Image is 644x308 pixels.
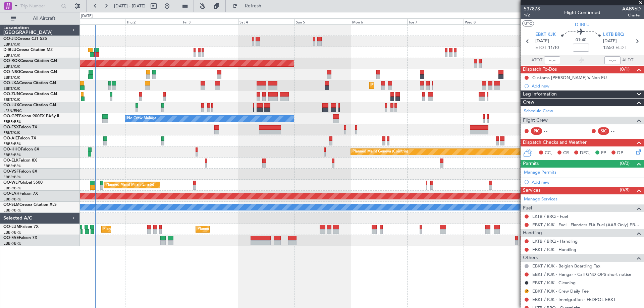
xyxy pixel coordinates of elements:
[3,48,16,52] span: D-IBLU
[3,114,59,118] a: OO-GPEFalcon 900EX EASy II
[532,75,607,80] div: Customs [PERSON_NAME]'s Non EU
[3,147,39,151] a: OO-HHOFalcon 8X
[523,117,548,124] span: Flight Crew
[3,64,20,69] a: EBKT/KJK
[611,128,626,134] div: - -
[238,18,294,24] div: Sat 4
[3,108,22,113] a: LFSN/ENC
[532,280,576,286] a: EBKT / KJK - Cleaning
[3,197,21,202] a: EBBR/BRU
[3,230,21,235] a: EBBR/BRU
[3,81,56,85] a: OO-LXACessna Citation CJ4
[532,83,641,89] div: Add new
[535,38,549,45] span: [DATE]
[575,21,590,28] span: D-IBLU
[524,108,553,115] a: Schedule Crew
[532,271,631,277] a: EBKT / KJK - Hangar - Call GND OPS short notice
[407,18,464,24] div: Tue 7
[17,16,71,21] span: All Aircraft
[3,92,57,96] a: OO-ZUNCessna Citation CJ4
[522,20,534,26] button: UTC
[127,114,156,124] div: No Crew Malaga
[3,203,57,207] a: OO-SLMCessna Citation XLS
[576,37,586,44] span: 01:40
[548,45,559,51] span: 11:10
[532,247,576,252] a: EBKT / KJK - Handling
[532,238,578,244] a: LKTB / BRQ - Handling
[3,75,20,80] a: EBKT/KJK
[622,5,641,12] span: AAB96D
[182,18,238,24] div: Fri 3
[3,53,20,58] a: EBKT/KJK
[3,136,18,140] span: OO-AIE
[615,45,626,51] span: ELDT
[622,57,633,64] span: ALDT
[3,86,20,91] a: EBKT/KJK
[81,13,93,19] div: [DATE]
[3,70,20,74] span: OO-NSG
[617,150,623,157] span: DP
[3,59,57,63] a: OO-ROKCessna Citation CJ4
[3,236,37,240] a: OO-FAEFalcon 7X
[3,236,19,240] span: OO-FAE
[545,150,552,157] span: CC,
[620,186,630,193] span: (0/8)
[3,119,21,124] a: EBBR/BRU
[3,147,21,151] span: OO-HHO
[544,56,560,64] input: --:--
[353,147,408,157] div: Planned Maint Geneva (Cointrin)
[3,42,20,47] a: EBKT/KJK
[532,213,568,219] a: LKTB / BRQ - Fuel
[106,180,154,190] div: Planned Maint Milan (Linate)
[520,18,577,24] div: Thu 9
[3,59,20,63] span: OO-ROK
[531,57,542,64] span: ATOT
[564,9,600,16] div: Flight Confirmed
[580,150,590,157] span: DFC,
[3,125,19,129] span: OO-FSX
[3,192,19,196] span: OO-LAH
[351,18,407,24] div: Mon 6
[239,4,267,8] span: Refresh
[535,45,546,51] span: ETOT
[525,289,529,293] button: R
[603,38,617,45] span: [DATE]
[523,99,534,106] span: Crew
[620,66,630,73] span: (0/1)
[531,127,542,135] div: PIC
[601,150,606,157] span: FP
[3,70,57,74] a: OO-NSGCessna Citation CJ4
[523,139,587,146] span: Dispatch Checks and Weather
[3,241,21,246] a: EBBR/BRU
[535,32,556,38] span: EBKT KJK
[229,1,269,11] button: Refresh
[3,130,20,135] a: EBKT/KJK
[523,187,540,194] span: Services
[3,170,37,174] a: OO-VSFFalcon 8X
[3,186,21,191] a: EBBR/BRU
[524,169,556,176] a: Manage Permits
[3,37,47,41] a: OO-JIDCessna CJ1 525
[20,1,59,11] input: Trip Number
[523,66,557,73] span: Dispatch To-Dos
[523,160,539,168] span: Permits
[3,81,19,85] span: OO-LXA
[3,97,20,102] a: EBKT/KJK
[524,12,540,18] span: 1/2
[3,192,38,196] a: OO-LAHFalcon 7X
[622,12,641,18] span: Charter
[524,196,557,203] a: Manage Services
[125,18,181,24] div: Thu 2
[563,150,569,157] span: CR
[544,128,559,134] div: - -
[603,32,624,38] span: LKTB BRQ
[3,175,21,180] a: EBBR/BRU
[532,179,641,185] div: Add new
[532,263,600,269] a: EBKT / KJK - Belgian Boarding Tax
[3,141,21,146] a: EBBR/BRU
[523,229,542,237] span: Handling
[598,127,609,135] div: SIC
[3,225,20,229] span: OO-LUM
[3,225,39,229] a: OO-LUMFalcon 7X
[523,204,532,212] span: Fuel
